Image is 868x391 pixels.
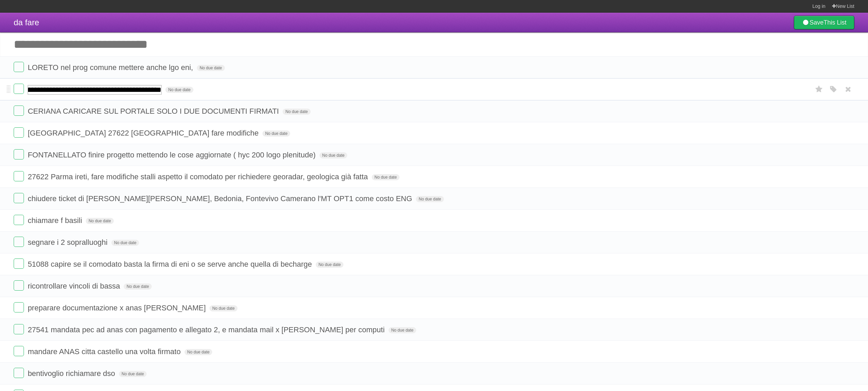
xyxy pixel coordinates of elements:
[28,325,386,334] span: 27541 mandata pec ad anas con pagamento e allegato 2, e mandata mail x [PERSON_NAME] per computi
[111,240,139,246] span: No due date
[14,193,24,203] label: Done
[165,87,193,93] span: No due date
[14,171,24,181] label: Done
[28,63,195,72] span: LORETO nel prog comune mettere anche lgo eni,
[14,302,24,312] label: Done
[28,216,84,225] span: chiamare f basili
[316,262,343,268] span: No due date
[813,84,826,95] label: Star task
[262,130,290,137] span: No due date
[28,172,369,181] span: 27622 Parma ireti, fare modifiche stalli aspetto il comodato per richiedere georadar, geologica g...
[14,149,24,159] label: Done
[372,174,399,180] span: No due date
[14,324,24,334] label: Done
[14,346,24,356] label: Done
[14,259,24,269] label: Done
[28,369,117,378] span: bentivoglio richiamare dso
[28,238,109,247] span: segnare i 2 sopralluoghi
[28,260,314,268] span: 51088 capire se il comodato basta la firma di eni o se serve anche quella di becharge
[320,152,347,158] span: No due date
[14,215,24,225] label: Done
[28,282,122,290] span: ricontrollare vincoli di bassa
[14,127,24,138] label: Done
[28,194,414,203] span: chiudere ticket di [PERSON_NAME][PERSON_NAME], Bedonia, Fontevivo Camerano l'MT OPT1 come costo ENG
[416,196,444,202] span: No due date
[14,368,24,378] label: Done
[28,151,317,159] span: FONTANELLATO finire progetto mettendo le cose aggiornate ( hyc 200 logo plenitude)
[86,218,113,224] span: No due date
[28,107,281,115] span: CERIANA CARICARE SUL PORTALE SOLO I DUE DOCUMENTI FIRMATI
[824,19,846,26] b: This List
[197,65,225,71] span: No due date
[14,280,24,291] label: Done
[14,84,24,94] label: Done
[14,62,24,72] label: Done
[283,109,310,115] span: No due date
[14,18,39,27] span: da fare
[209,305,237,311] span: No due date
[28,347,182,356] span: mandare ANAS citta castello una volta firmato
[14,237,24,247] label: Done
[28,304,207,312] span: preparare documentazione x anas [PERSON_NAME]
[14,106,24,116] label: Done
[124,283,151,290] span: No due date
[389,327,416,333] span: No due date
[794,16,854,29] a: SaveThis List
[185,349,212,355] span: No due date
[28,129,260,137] span: [GEOGRAPHIC_DATA] 27622 [GEOGRAPHIC_DATA] fare modifiche
[119,371,147,377] span: No due date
